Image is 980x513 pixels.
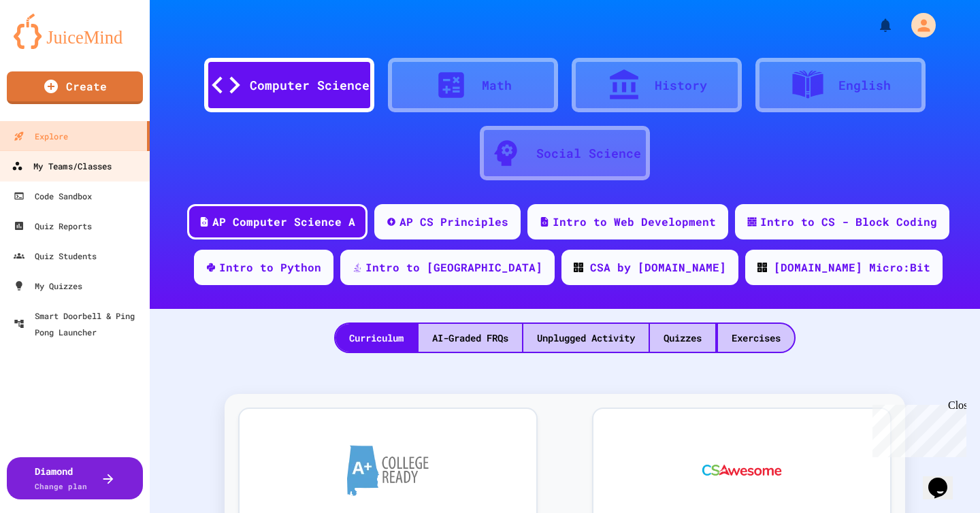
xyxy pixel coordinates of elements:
[655,76,707,95] div: History
[757,263,767,272] img: CODE_logo_RGB.png
[212,214,355,230] div: AP Computer Science A
[482,76,512,95] div: Math
[336,324,417,352] div: Curriculum
[867,399,966,457] iframe: chat widget
[14,188,92,204] div: Code Sandbox
[852,14,897,37] div: My Notifications
[365,259,542,276] div: Intro to [GEOGRAPHIC_DATA]
[35,464,87,493] div: Diamond
[718,324,794,352] div: Exercises
[574,263,583,272] img: CODE_logo_RGB.png
[553,214,716,230] div: Intro to Web Development
[760,214,937,230] div: Intro to CS - Block Coding
[897,10,939,41] div: My Account
[14,248,97,264] div: Quiz Students
[12,158,112,175] div: My Teams/Classes
[536,144,641,163] div: Social Science
[219,259,321,276] div: Intro to Python
[35,481,87,491] span: Change plan
[774,259,930,276] div: [DOMAIN_NAME] Micro:Bit
[7,457,143,499] button: DiamondChange plan
[14,308,144,340] div: Smart Doorbell & Ping Pong Launcher
[14,128,68,144] div: Explore
[523,324,649,352] div: Unplugged Activity
[7,71,143,104] a: Create
[650,324,715,352] div: Quizzes
[250,76,370,95] div: Computer Science
[14,14,136,49] img: logo-orange.svg
[5,5,94,86] div: Chat with us now!Close
[590,259,726,276] div: CSA by [DOMAIN_NAME]
[14,218,92,234] div: Quiz Reports
[14,278,82,294] div: My Quizzes
[399,214,508,230] div: AP CS Principles
[347,445,429,496] img: A+ College Ready
[838,76,891,95] div: English
[689,429,796,511] img: CS Awesome
[923,459,966,499] iframe: chat widget
[419,324,522,352] div: AI-Graded FRQs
